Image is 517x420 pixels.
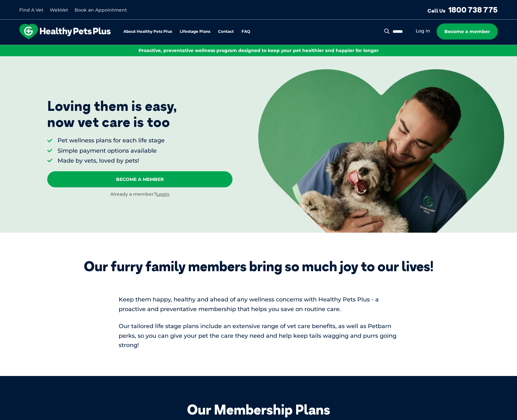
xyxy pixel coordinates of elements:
[241,30,250,34] a: FAQ
[119,296,379,313] span: Keep them happy, healthy and ahead of any wellness concerns with Healthy Pets Plus - a proactive ...
[180,30,210,34] a: Lifestage Plans
[19,24,111,39] img: hpp-logo
[119,323,396,349] span: Our tailored life stage plans include an extensive range of vet care benefits, as well as Petbarn...
[123,30,172,34] a: About Healthy Pets Plus
[47,171,233,187] a: Become A Member
[19,7,43,13] a: Find A Vet
[98,402,419,418] div: Our Membership Plans
[58,157,165,165] li: Made by vets, loved by pets!
[139,48,379,53] span: Proactive, preventative wellness program designed to keep your pet healthier and happier for longer
[47,191,233,198] div: Already a member?
[47,98,177,130] p: Loving them is easy, now vet care is too
[383,28,391,34] button: Search
[156,191,169,197] a: Login
[58,137,165,145] li: Pet wellness plans for each life stage
[416,28,430,34] a: Log in
[75,7,127,13] a: Book an Appointment
[50,7,68,13] a: WebVet
[427,5,498,14] a: Call Us1800 738 775
[58,147,165,155] li: Simple payment options available
[84,258,433,274] div: Our furry family members bring so much joy to our lives!
[437,23,498,40] a: Become a member
[218,30,234,34] a: Contact
[258,69,504,233] img: <p>Loving them is easy, <br /> now vet care is too</p>
[427,7,446,14] span: Call Us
